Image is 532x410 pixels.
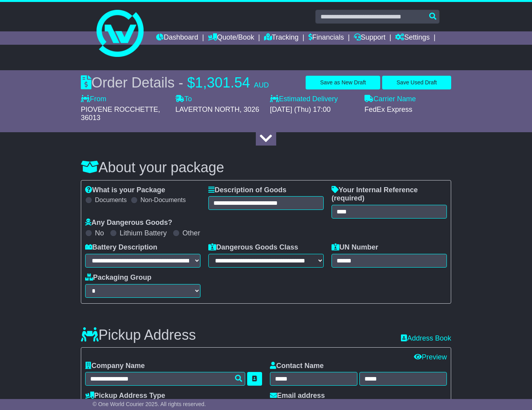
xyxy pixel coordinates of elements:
span: PIOVENE ROCCHETTE [81,106,158,113]
span: , 36013 [81,106,160,122]
label: Other [182,229,200,238]
label: Description of Goods [208,186,286,195]
span: © One World Courier 2025. All rights reserved. [93,401,206,407]
label: What is your Package [85,186,165,195]
span: , 3026 [240,106,259,113]
label: From [81,95,106,104]
label: UN Number [332,243,378,252]
label: Estimated Delivery [270,95,357,104]
label: Packaging Group [85,273,151,282]
button: Save Used Draft [382,76,451,89]
label: Email address [270,392,325,400]
label: Your Internal Reference (required) [332,186,447,203]
a: Support [354,31,386,45]
div: FedEx Express [364,106,451,114]
a: Settings [395,31,430,45]
a: Financials [308,31,344,45]
label: Battery Description [85,243,157,252]
label: Any Dangerous Goods? [85,219,172,227]
label: Lithium Battery [120,229,167,238]
label: Carrier Name [364,95,416,104]
label: Dangerous Goods Class [208,243,298,252]
label: Non-Documents [140,196,186,204]
span: AUD [254,81,269,89]
label: Company Name [85,362,145,370]
a: Tracking [264,31,299,45]
span: LAVERTON NORTH [175,106,240,113]
a: Address Book [401,334,451,343]
a: Preview [414,353,447,361]
a: Dashboard [156,31,198,45]
div: Order Details - [81,74,269,91]
label: Contact Name [270,362,324,370]
span: $ [187,75,195,91]
span: 1,301.54 [195,75,250,91]
a: Quote/Book [208,31,254,45]
h3: Pickup Address [81,327,196,343]
div: [DATE] (Thu) 17:00 [270,106,357,114]
label: To [175,95,192,104]
h3: About your package [81,160,451,175]
label: Documents [95,196,127,204]
label: Pickup Address Type [85,392,165,400]
button: Save as New Draft [306,76,380,89]
label: No [95,229,104,238]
